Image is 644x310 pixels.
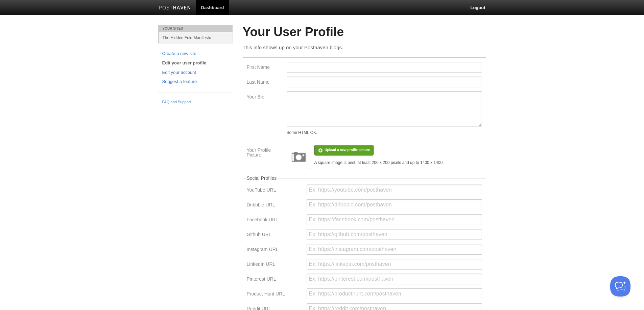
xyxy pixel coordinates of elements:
label: First Name [247,65,283,71]
input: Ex: https://github.com/posthaven [307,229,482,240]
a: Create a new site [162,50,229,57]
input: Ex: https://youtube.com/posthaven [307,185,482,195]
h2: Your User Profile [243,25,486,39]
li: Your Sites [158,25,233,32]
label: Your Bio [247,94,283,101]
input: Ex: https://linkedin.com/posthaven [307,259,482,270]
div: A square image is best, at least 200 x 200 pixels and up to 1400 x 1400. [314,161,444,165]
img: Posthaven-bar [159,6,191,11]
label: Facebook URL [247,217,303,224]
a: Suggest a feature [162,78,229,85]
a: Edit your user profile [162,60,229,67]
a: Edit your account [162,69,229,76]
input: Ex: https://producthunt.com/posthaven [307,288,482,299]
label: Dribbble URL [247,202,303,209]
label: Your Profile Picture [247,148,283,159]
input: Ex: https://pinterest.com/posthaven [307,274,482,284]
iframe: Help Scout Beacon - Open [610,276,630,297]
input: Ex: https://dribbble.com/posthaven [307,199,482,210]
label: Instagram URL [247,247,303,253]
p: This info shows up on your Posthaven blogs. [243,44,486,51]
a: FAQ and Support [162,99,229,105]
label: Github URL [247,232,303,238]
span: Upload a new profile picture [325,148,370,152]
input: Ex: https://facebook.com/posthaven [307,214,482,225]
a: The Hidden Fold Manifesto [159,32,233,43]
label: YouTube URL [247,188,303,194]
input: Ex: https://instagram.com/posthaven [307,244,482,255]
label: Product Hunt URL [247,291,303,298]
legend: Social Profiles [246,176,278,180]
label: LinkedIn URL [247,262,303,268]
div: Some HTML OK. [287,131,482,135]
label: Last Name [247,80,283,86]
label: Pinterest URL [247,277,303,283]
img: image.png [289,147,309,167]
